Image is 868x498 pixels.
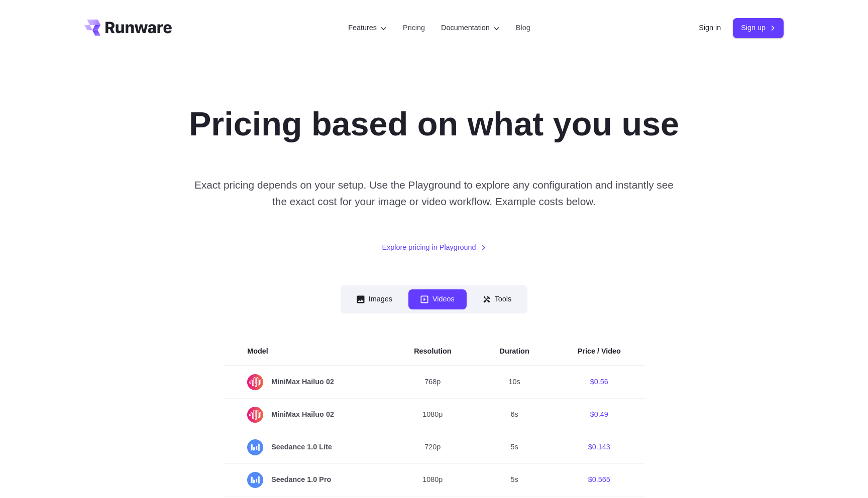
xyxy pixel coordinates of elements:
[554,398,645,431] td: $0.49
[390,431,475,463] td: 720p
[390,398,475,431] td: 1080p
[382,242,486,253] a: Explore pricing in Playground
[403,22,425,34] a: Pricing
[733,18,784,38] a: Sign up
[345,289,404,309] button: Images
[247,472,366,488] span: Seedance 1.0 Pro
[476,338,554,366] th: Duration
[390,366,475,399] td: 768p
[554,338,645,366] th: Price / Video
[84,20,172,36] a: Go to /
[247,374,366,390] span: MiniMax Hailuo 02
[476,398,554,431] td: 6s
[476,463,554,496] td: 5s
[247,439,366,455] span: Seedance 1.0 Lite
[554,366,645,399] td: $0.56
[390,463,475,496] td: 1080p
[189,104,679,144] h1: Pricing based on what you use
[554,431,645,463] td: $0.143
[390,338,475,366] th: Resolution
[441,22,500,34] label: Documentation
[554,463,645,496] td: $0.565
[408,289,467,309] button: Videos
[223,338,390,366] th: Model
[348,22,387,34] label: Features
[516,22,530,34] a: Blog
[471,289,524,309] button: Tools
[247,407,366,423] span: MiniMax Hailuo 02
[189,177,679,210] p: Exact pricing depends on your setup. Use the Playground to explore any configuration and instantl...
[699,22,721,34] a: Sign in
[476,366,554,399] td: 10s
[476,431,554,463] td: 5s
